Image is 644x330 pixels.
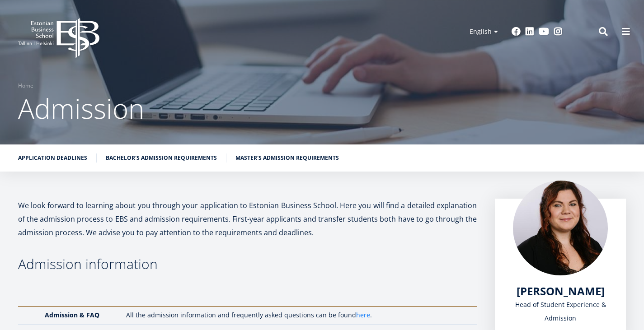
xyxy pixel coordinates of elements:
img: liina reimann [513,181,608,275]
h3: Admission information [18,257,477,271]
a: Instagram [554,27,563,36]
a: here [356,311,370,320]
p: We look forward to learning about you through your application to Estonian Business School. Here ... [18,199,477,239]
a: Home [18,81,33,90]
span: Admission [18,90,144,127]
a: Facebook [512,27,521,36]
div: Head of Student Experience & Admission [513,298,608,325]
a: Application deadlines [18,153,87,163]
a: Bachelor's admission requirements [106,153,217,163]
a: [PERSON_NAME] [517,284,605,298]
a: Linkedin [525,27,534,36]
a: Youtube [539,27,549,36]
span: [PERSON_NAME] [517,284,605,298]
strong: Admission & FAQ [45,311,99,319]
td: All the admission information and frequently asked questions can be found . [122,307,477,325]
a: Master's admission requirements [235,153,339,163]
